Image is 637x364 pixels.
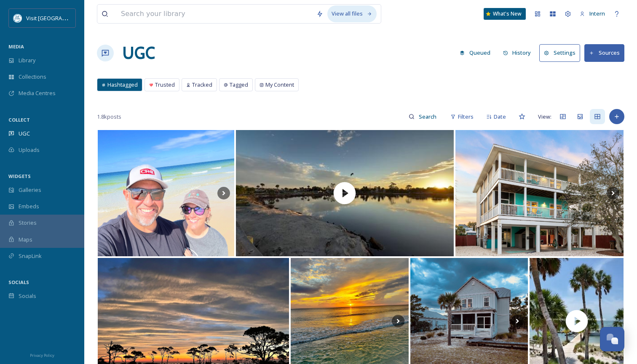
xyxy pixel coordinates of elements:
[30,353,54,358] span: Privacy Policy
[455,45,499,61] a: Queued
[19,252,42,260] span: SnapLink
[455,45,495,61] button: Queued
[107,81,138,89] span: Hashtagged
[539,44,580,61] button: Settings
[600,327,624,351] button: Open Chat
[494,113,506,121] span: Date
[155,81,175,89] span: Trusted
[265,81,294,89] span: My Content
[97,113,121,121] span: 1.8k posts
[117,5,312,23] input: Search your library
[30,350,54,360] a: Privacy Policy
[415,108,442,125] input: Search
[19,146,40,154] span: Uploads
[499,45,540,61] a: History
[26,14,91,22] span: Visit [GEOGRAPHIC_DATA]
[455,130,624,256] img: Soft sandy beaches and Florida fun await at "Three Palms Paradise", a 4-bedroom, 4.5-bathroom Ind...
[484,8,526,20] a: What's New
[122,40,155,66] a: UGC
[327,5,377,22] a: View all files
[19,73,46,81] span: Collections
[19,292,36,300] span: Socials
[499,45,535,61] button: History
[19,236,32,244] span: Maps
[236,130,454,256] img: thumbnail
[589,10,605,17] span: Intern
[19,130,30,138] span: UGC
[538,113,551,121] span: View:
[98,130,234,256] img: I got to enjoy a wonderful week of camping with family for my 46th 🎂 This is our favorite Florida...
[19,186,41,194] span: Galleries
[458,113,474,121] span: Filters
[584,44,624,61] button: Sources
[539,44,584,61] a: Settings
[19,89,56,97] span: Media Centres
[8,173,31,179] span: WIDGETS
[8,117,30,123] span: COLLECT
[192,81,212,89] span: Tracked
[575,5,609,22] a: Intern
[8,43,24,50] span: MEDIA
[19,219,37,227] span: Stories
[19,202,39,210] span: Embeds
[13,14,22,22] img: download%20%282%29.png
[8,279,29,285] span: SOCIALS
[19,56,35,64] span: Library
[230,81,248,89] span: Tagged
